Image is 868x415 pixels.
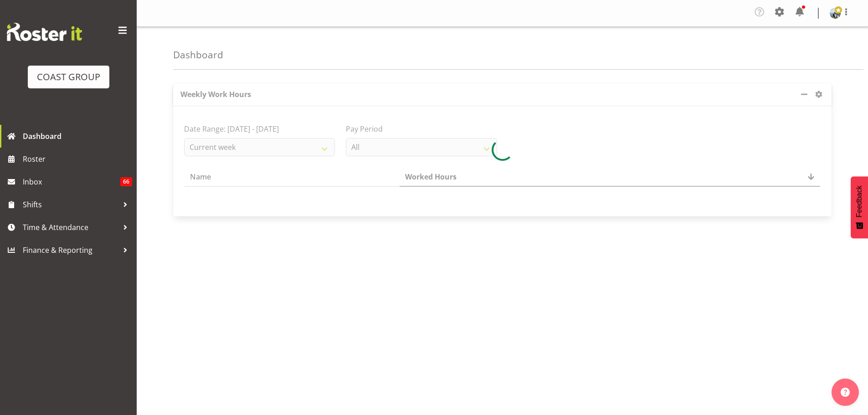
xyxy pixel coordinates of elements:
img: brittany-taylorf7b938a58e78977fad4baecaf99ae47c.png [830,8,841,19]
span: Time & Attendance [23,220,118,234]
img: help-xxl-2.png [841,388,850,397]
span: Roster [23,152,132,166]
button: Feedback - Show survey [851,176,868,238]
span: Inbox [23,175,120,189]
img: Rosterit website logo [7,23,82,41]
h4: Dashboard [173,50,223,60]
span: Feedback [855,185,863,217]
span: Dashboard [23,129,132,143]
span: Finance & Reporting [23,243,118,257]
span: 66 [120,177,132,186]
span: Shifts [23,198,118,211]
div: COAST GROUP [37,70,100,84]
